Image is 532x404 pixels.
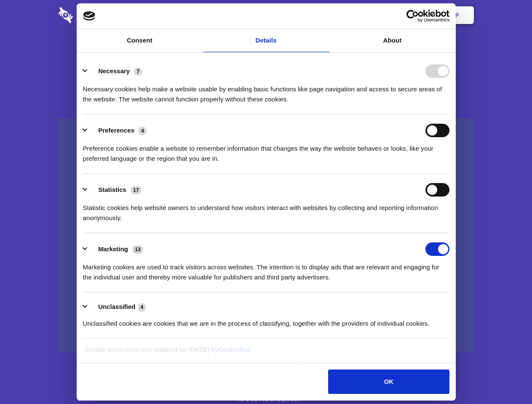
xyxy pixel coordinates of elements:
span: 7 [134,67,142,76]
button: OK [328,369,449,394]
button: Marketing (13) [83,242,149,256]
img: logo [83,11,96,21]
label: Statistics [98,186,126,193]
button: Unclassified (4) [83,302,151,312]
div: Cookie declaration last updated on [DATE] by [79,345,453,361]
span: 4 [139,127,147,135]
a: Details [203,29,329,52]
h4: Auto-redaction of sensitive data, encrypted data sharing and self-destructing private chats. Shar... [59,77,474,104]
span: 13 [132,245,143,254]
a: Pricing [247,2,284,28]
a: Contact [342,2,380,28]
a: Login [382,2,419,28]
button: Preferences (4) [83,124,152,137]
a: Wistia video thumbnail [59,119,474,352]
div: Unclassified cookies are cookies that we are in the process of classifying, together with the pro... [83,312,449,329]
label: Marketing [98,245,128,252]
div: Preference cookies enable a website to remember information that changes the way the website beha... [83,137,449,164]
div: Marketing cookies are used to track visitors across websites. The intention is to display ads tha... [83,256,449,282]
label: Necessary [98,67,130,74]
div: Statistic cookies help website owners to understand how visitors interact with websites by collec... [83,197,449,223]
span: 4 [138,303,146,311]
label: Preferences [98,127,134,134]
a: Cookiebot [218,346,250,353]
div: Necessary cookies help make a website usable by enabling basic functions like page navigation and... [83,78,449,104]
h1: Eliminate Slack Data Loss. [59,38,474,68]
a: Usercentrics Cookiebot - opens in a new window [376,10,449,22]
button: Statistics (17) [83,183,147,197]
a: About [329,29,456,52]
a: Consent [77,29,203,52]
span: 17 [131,186,142,194]
button: Necessary (7) [83,64,147,78]
img: logo-wordmark-white-trans-d4663122ce5f474addd5e946df7df03e33cb6a1c49d2221995e7729f52c070b2.svg [59,7,131,23]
